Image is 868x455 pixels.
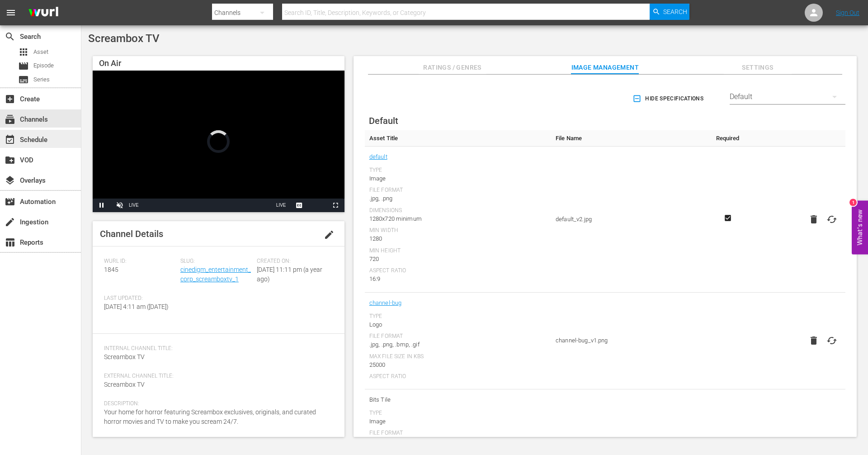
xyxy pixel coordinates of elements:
[290,199,308,212] button: Captions
[5,196,15,207] span: Automation
[369,430,547,437] div: File Format
[93,199,111,212] button: Pause
[5,94,15,104] span: Create
[849,199,857,206] div: 1
[365,130,551,147] th: Asset Title
[276,203,286,208] span: LIVE
[18,74,29,85] span: Series
[99,58,121,68] span: On Air
[5,31,15,42] span: Search
[5,175,15,186] span: Overlays
[104,266,118,273] span: 1845
[730,84,845,109] div: Default
[257,258,329,265] span: Created On:
[104,373,329,380] span: External Channel Title:
[369,214,547,223] div: 1280x720 minimum
[551,130,708,147] th: File Name
[369,353,547,360] div: Max File Size In Kbs
[369,247,547,255] div: Min Height
[369,267,547,275] div: Aspect Ratio
[104,353,145,360] span: Screambox TV
[5,114,15,125] span: Channels
[5,155,15,166] span: VOD
[369,340,547,349] div: .jpg, .png, .bmp, .gif
[369,207,547,214] div: Dimensions
[318,224,340,246] button: edit
[369,167,547,174] div: Type
[722,214,733,222] svg: Required
[18,61,29,71] span: Episode
[852,201,868,255] button: Open Feedback Widget
[180,258,252,265] span: Slug:
[369,115,398,126] span: Default
[5,237,15,248] span: Reports
[5,7,16,18] span: menu
[104,295,176,302] span: Last Updated:
[369,255,547,264] div: 720
[104,345,329,352] span: Internal Channel Title:
[369,297,402,309] a: channel-bug
[5,217,15,227] span: Ingestion
[369,234,547,243] div: 1280
[104,400,329,408] span: Description:
[369,437,547,446] div: .jpg, .png
[18,47,29,57] span: Asset
[257,266,322,283] span: [DATE] 11:11 pm (a year ago)
[33,47,48,57] span: Asset
[369,320,547,329] div: Logo
[369,313,547,320] div: Type
[33,75,50,84] span: Series
[324,229,335,240] span: edit
[369,373,547,380] div: Aspect Ratio
[272,199,290,212] button: Seek to live, currently playing live
[708,130,747,147] th: Required
[129,199,139,212] div: LIVE
[5,134,15,145] span: Schedule
[836,9,859,16] a: Sign Out
[22,2,65,24] img: ans4CAIJ8jUAAAAAAAAAAAAAAAAAAAAAAAAgQb4GAAAAAAAAAAAAAAAAAAAAAAAAJMjXAAAAAAAAAAAAAAAAAAAAAAAAgAT5G...
[104,408,316,425] span: Your home for horror featuring Screambox exclusives, originals, and curated horror movies and TV ...
[369,394,547,406] span: Bits Tile
[104,303,169,310] span: [DATE] 4:11 am ([DATE])
[369,227,547,234] div: Min Width
[369,275,547,284] div: 16:9
[571,62,639,73] span: Image Management
[180,266,251,283] a: cinedigm_entertainment_corp_screamboxtv_1
[369,360,547,370] div: 25000
[419,62,486,73] span: Ratings / Genres
[369,194,547,203] div: .jpg, .png
[369,333,547,340] div: File Format
[326,199,344,212] button: Fullscreen
[369,417,547,426] div: Image
[104,258,176,265] span: Wurl ID:
[551,293,708,389] td: channel-bug_v1.png
[33,61,54,70] span: Episode
[650,4,689,20] button: Search
[369,410,547,417] div: Type
[369,187,547,194] div: File Format
[724,62,792,73] span: Settings
[111,199,129,212] button: Unmute
[634,94,703,104] span: Hide Specifications
[88,32,160,45] span: Screambox TV
[369,151,387,163] a: default
[551,147,708,293] td: default_v2.jpg
[631,86,707,111] button: Hide Specifications
[308,199,326,212] button: Picture-in-Picture
[100,228,163,239] span: Channel Details
[93,71,344,212] div: Video Player
[104,381,145,388] span: Screambox TV
[663,4,687,20] span: Search
[369,174,547,183] div: Image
